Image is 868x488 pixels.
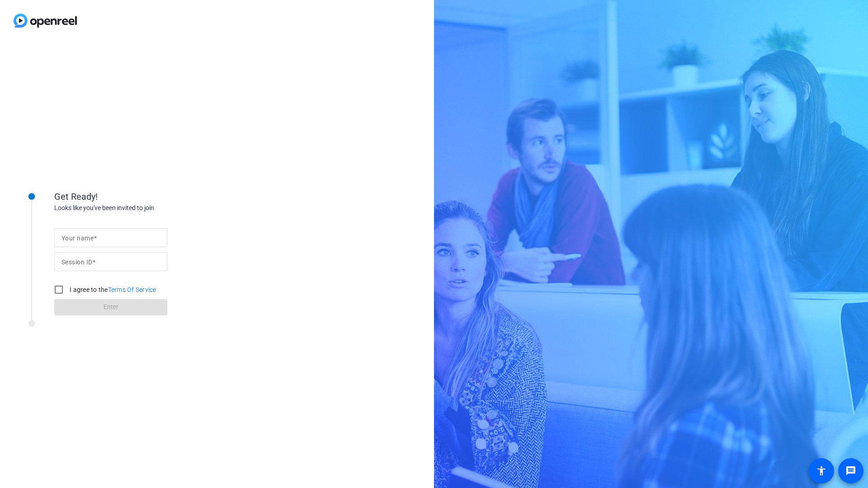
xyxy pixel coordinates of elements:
[68,285,156,294] label: I agree to the
[54,190,235,203] div: Get Ready!
[61,258,92,266] mat-label: Session ID
[54,203,235,213] div: Looks like you've been invited to join
[816,465,827,476] mat-icon: accessibility
[61,235,94,242] mat-label: Your name
[108,286,156,293] a: Terms Of Service
[845,465,856,476] mat-icon: message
